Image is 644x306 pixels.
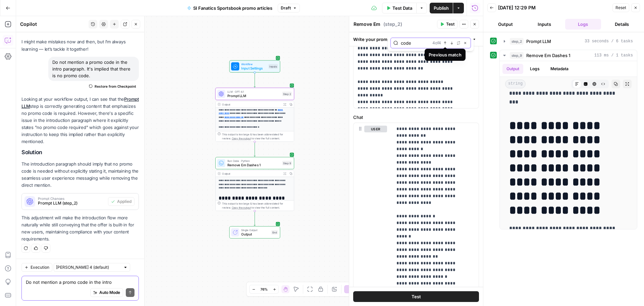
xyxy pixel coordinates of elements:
[21,96,139,145] p: Looking at your workflow output, I can see that the step is correctly generating content that emp...
[21,38,139,52] p: I might make mistakes now and then, but I’m always learning — let’s tackle it together!
[565,19,601,30] button: Logs
[222,102,280,106] div: Output
[48,57,139,81] div: Do not mention a promo code in the intro paragraph. It's implied that there is no promo code.
[526,38,551,45] span: Prompt LLM
[604,19,640,30] button: Details
[95,84,136,89] span: Restore from Checkpoint
[254,211,256,226] g: Edge from step_9 to end
[117,199,131,205] span: Applied
[615,5,626,11] span: Reset
[353,114,479,121] label: Chat
[430,3,453,13] button: Publish
[227,162,280,167] span: Remove Em Dashes 1
[500,36,637,47] button: 33 seconds / 6 tasks
[281,5,291,11] span: Draft
[56,264,120,271] input: Claude Sonnet 4 (default)
[282,161,292,166] div: Step 9
[354,21,382,28] textarea: Prompt LLM
[392,5,412,11] span: Test Data
[260,287,268,292] span: 76%
[510,52,524,59] span: step_9
[254,73,256,87] g: Edge from start to step_2
[21,96,139,109] a: Prompt LLM
[108,197,135,206] button: Applied
[505,80,526,88] span: string
[364,126,387,132] button: user
[90,288,123,297] button: Auto Mode
[31,264,49,270] span: Execution
[432,40,441,46] span: 4 of 4
[21,149,139,156] h2: Solution
[487,19,524,30] button: Output
[446,21,454,27] span: Test
[241,65,266,71] span: Input Settings
[594,52,633,58] span: 113 ms / 1 tasks
[222,172,280,176] div: Output
[241,228,269,232] span: Single Output
[401,40,430,46] input: Search
[254,142,256,157] g: Edge from step_2 to step_9
[500,61,637,229] div: 113 ms / 1 tasks
[383,21,402,28] span: ( step_2 )
[271,230,278,235] div: End
[183,3,276,13] button: SI Fanatics Sportsbook promo articles
[278,4,300,12] button: Draft
[429,51,462,58] div: Previous match
[434,5,449,11] span: Publish
[612,3,629,12] button: Reset
[241,62,266,66] span: Workflow
[526,64,544,74] button: Logs
[546,64,573,74] button: Metadata
[232,137,251,140] span: Copy the output
[21,263,52,272] button: Execution
[526,19,562,30] button: Inputs
[268,64,278,69] div: Inputs
[21,161,139,189] p: The introduction paragraph should imply that no promo code is needed without explicitly stating i...
[526,52,570,59] span: Remove Em Dashes 1
[215,226,294,238] div: Single OutputOutputEnd
[99,290,120,296] span: Auto Mode
[382,3,416,13] button: Test Data
[227,93,280,98] span: Prompt LLM
[227,159,280,163] span: Run Code · Python
[222,132,292,140] div: This output is too large & has been abbreviated for review. to view the full content.
[585,38,633,44] span: 33 seconds / 6 tasks
[38,200,105,206] span: Prompt LLM (step_2)
[282,92,292,96] div: Step 2
[437,20,458,29] button: Test
[232,206,251,209] span: Copy the output
[500,50,637,61] button: 113 ms / 1 tasks
[412,293,421,300] span: Test
[20,21,87,28] div: Copilot
[215,60,294,72] div: WorkflowInput SettingsInputs
[21,214,139,243] p: This adjustment will make the introduction flow more naturally while still conveying that the off...
[502,64,523,74] button: Output
[349,32,483,46] div: Write your prompt
[38,197,105,200] span: Prompt Changes
[241,232,269,237] span: Output
[193,5,272,11] span: SI Fanatics Sportsbook promo articles
[510,38,524,45] span: step_2
[86,82,139,90] button: Restore from Checkpoint
[227,90,280,94] span: LLM · GPT-4.1
[353,291,479,302] button: Test
[222,202,292,210] div: This output is too large & has been abbreviated for review. to view the full content.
